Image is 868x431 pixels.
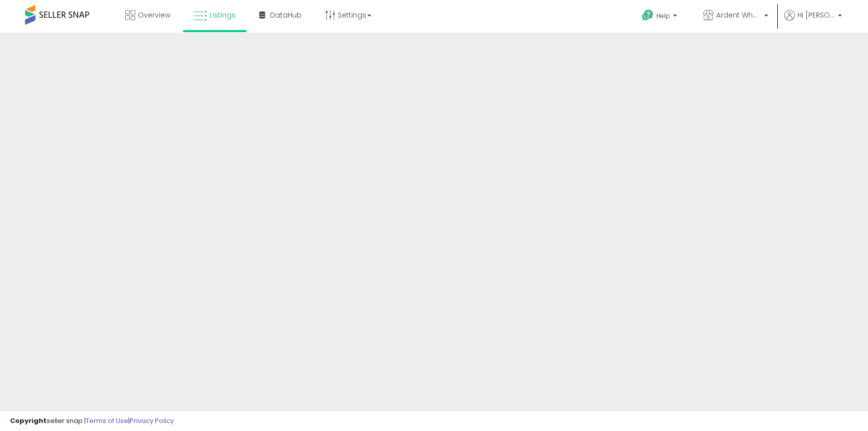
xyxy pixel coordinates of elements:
a: Help [634,2,687,33]
a: Hi [PERSON_NAME] [784,10,842,33]
strong: Copyright [10,416,47,425]
a: Terms of Use [86,416,128,425]
div: seller snap | | [10,416,174,426]
span: DataHub [270,10,302,20]
span: Hi [PERSON_NAME] [797,10,835,20]
a: Privacy Policy [130,416,174,425]
span: Ardent Wholesale [716,10,761,20]
i: Get Help [641,9,654,22]
span: Listings [209,10,236,20]
span: Overview [138,10,170,20]
span: Help [657,12,670,20]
